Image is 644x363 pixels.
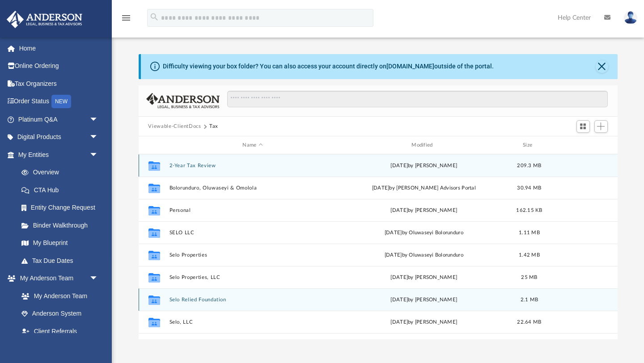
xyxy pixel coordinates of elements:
div: [DATE] by [PERSON_NAME] [340,296,508,304]
a: Overview [13,164,112,181]
div: [DATE] by [PERSON_NAME] [340,207,508,215]
a: CTA Hub [13,181,112,199]
input: Search files and folders [227,91,607,108]
i: menu [121,13,131,23]
button: Selo, LLC [169,319,336,325]
span: 30.94 MB [517,186,541,190]
button: SELO LLC [169,230,336,236]
div: Modified [340,141,507,149]
div: [DATE] by [PERSON_NAME] [340,318,508,326]
div: [DATE] by Oluwaseyi Bolorunduro [340,229,508,237]
button: 2-Year Tax Review [169,163,336,169]
div: Difficulty viewing your box folder? You can also access your account directly on outside of the p... [163,62,494,71]
a: Home [6,39,112,57]
a: My Blueprint [13,234,107,252]
button: Selo Properties, LLC [169,274,336,280]
a: Platinum Q&Aarrow_drop_down [6,110,112,128]
a: [DOMAIN_NAME] [386,63,434,70]
span: arrow_drop_down [89,146,107,164]
a: menu [121,17,131,23]
img: User Pic [624,11,637,24]
span: 162.15 KB [516,208,542,213]
div: id [142,141,165,149]
a: Online Ordering [6,57,112,75]
div: [DATE] by [PERSON_NAME] Advisors Portal [340,184,508,192]
a: Tax Organizers [6,75,112,93]
button: Personal [169,207,336,213]
span: 1.42 MB [519,253,540,257]
button: Selo Relied Foundation [169,297,336,303]
button: Switch to Grid View [576,120,590,133]
a: Binder Walkthrough [13,216,112,234]
div: Size [511,141,547,149]
div: NEW [51,95,71,108]
div: [DATE] by [PERSON_NAME] [340,274,508,282]
button: Tax [209,122,218,131]
a: My Anderson Team [13,287,103,305]
span: 1.11 MB [519,230,540,235]
a: Anderson System [13,305,107,323]
span: arrow_drop_down [89,128,107,147]
div: Name [169,141,336,149]
button: Close [596,60,608,73]
img: Anderson Advisors Platinum Portal [4,11,85,28]
span: 2.1 MB [520,297,538,302]
button: Selo Properties [169,252,336,258]
a: Order StatusNEW [6,93,112,111]
span: arrow_drop_down [89,110,107,129]
a: My Anderson Teamarrow_drop_down [6,270,107,287]
span: arrow_drop_down [89,270,107,288]
button: Add [594,120,608,133]
div: id [551,141,614,149]
button: Viewable-ClientDocs [148,122,201,131]
a: Tax Due Dates [13,252,112,270]
i: search [149,12,159,22]
div: [DATE] by Oluwaseyi Bolorunduro [340,251,508,259]
div: grid [139,154,618,340]
a: My Entitiesarrow_drop_down [6,146,112,164]
span: 209.3 MB [517,163,541,168]
span: 25 MB [521,275,537,280]
div: [DATE] by [PERSON_NAME] [340,162,508,170]
span: 22.64 MB [517,320,541,325]
a: Entity Change Request [13,199,112,217]
button: Bolorunduro, Oluwaseyi & Omolola [169,185,336,191]
a: Client Referrals [13,322,107,340]
a: Digital Productsarrow_drop_down [6,128,112,146]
